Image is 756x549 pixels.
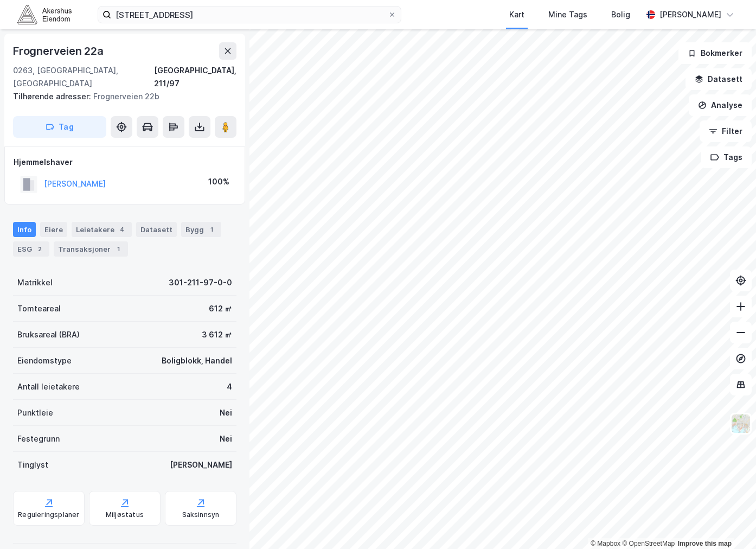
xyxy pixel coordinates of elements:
[689,94,752,116] button: Analyse
[170,458,232,471] div: [PERSON_NAME]
[17,432,60,445] div: Festegrunn
[17,302,61,315] div: Tomteareal
[731,413,751,434] img: Z
[220,432,232,445] div: Nei
[34,244,45,254] div: 2
[136,222,177,237] div: Datasett
[54,241,128,257] div: Transaksjoner
[111,7,388,23] input: Søk på adresse, matrikkel, gårdeiere, leietakere eller personer
[13,222,36,237] div: Info
[17,328,80,341] div: Bruksareal (BRA)
[40,222,67,237] div: Eiere
[591,540,620,547] a: Mapbox
[154,64,236,90] div: [GEOGRAPHIC_DATA], 211/97
[13,42,106,60] div: Frognerveien 22a
[18,510,79,519] div: Reguleringsplaner
[208,175,229,188] div: 100%
[227,380,232,393] div: 4
[202,328,232,341] div: 3 612 ㎡
[678,540,732,547] a: Improve this map
[169,276,232,289] div: 301-211-97-0-0
[106,510,144,519] div: Miljøstatus
[622,540,675,547] a: OpenStreetMap
[13,92,93,101] span: Tilhørende adresser:
[702,497,756,549] div: Kontrollprogram for chat
[14,156,236,169] div: Hjemmelshaver
[17,458,48,471] div: Tinglyst
[17,5,72,24] img: akershus-eiendom-logo.9091f326c980b4bce74ccdd9f866810c.svg
[548,8,587,21] div: Mine Tags
[113,244,124,254] div: 1
[72,222,132,237] div: Leietakere
[182,510,220,519] div: Saksinnsyn
[220,406,232,419] div: Nei
[678,42,752,64] button: Bokmerker
[13,90,228,103] div: Frognerveien 22b
[611,8,630,21] div: Bolig
[206,224,217,235] div: 1
[17,406,53,419] div: Punktleie
[13,116,106,138] button: Tag
[685,68,752,90] button: Datasett
[13,241,49,257] div: ESG
[17,276,53,289] div: Matrikkel
[702,497,756,549] iframe: Chat Widget
[13,64,154,90] div: 0263, [GEOGRAPHIC_DATA], [GEOGRAPHIC_DATA]
[701,146,752,168] button: Tags
[117,224,127,235] div: 4
[509,8,524,21] div: Kart
[659,8,721,21] div: [PERSON_NAME]
[162,354,232,367] div: Boligblokk, Handel
[17,380,80,393] div: Antall leietakere
[181,222,221,237] div: Bygg
[700,120,752,142] button: Filter
[209,302,232,315] div: 612 ㎡
[17,354,72,367] div: Eiendomstype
